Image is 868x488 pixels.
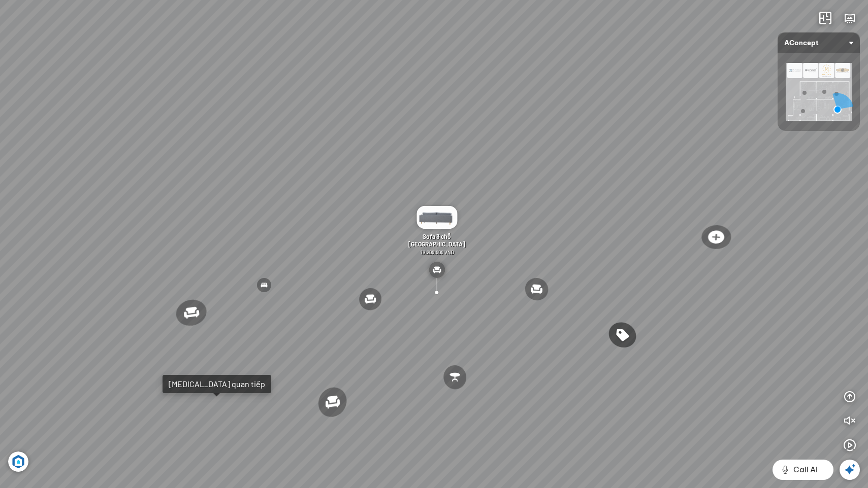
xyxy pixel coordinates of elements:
button: Call AI [773,460,833,480]
span: 19.200.000 VND [420,249,454,255]
img: Artboard_6_4x_1_F4RHW9YJWHU.jpg [8,451,28,472]
div: [MEDICAL_DATA] quan tiếp [169,379,265,389]
span: Call AI [793,464,818,476]
img: Sofa_3_ch__Adel_JDPY27NEHH3G.gif [416,206,457,229]
span: AConcept [784,32,853,53]
span: Sofa 3 chỗ [GEOGRAPHIC_DATA] [408,233,465,248]
img: type_sofa_CL2K24RXHCN6.svg [429,262,445,278]
img: AConcept_CTMHTJT2R6E4.png [786,63,852,121]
